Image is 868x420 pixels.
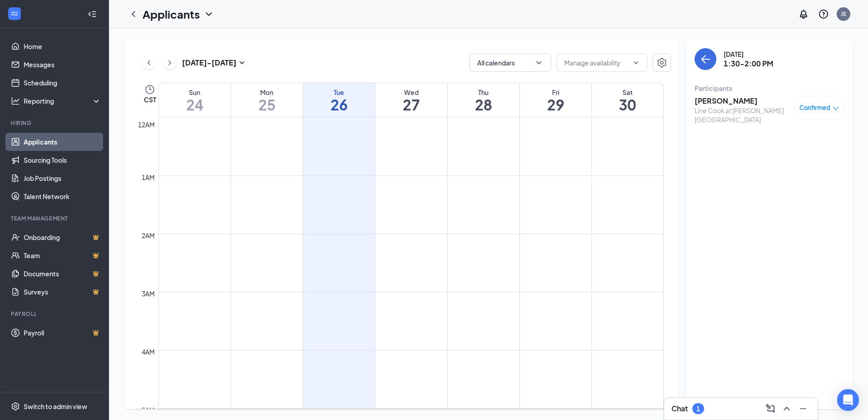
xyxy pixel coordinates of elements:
[799,103,830,112] span: Confirmed
[24,228,101,246] a: OnboardingCrown
[592,97,664,112] h1: 30
[231,97,303,112] h1: 25
[10,9,19,18] svg: WorkstreamLogo
[837,389,859,411] div: Open Intercom Messenger
[24,151,101,169] a: Sourcing Tools
[695,106,790,124] div: Line Cook at [PERSON_NAME][GEOGRAPHIC_DATA]
[143,6,200,22] h1: Applicants
[841,10,846,18] div: JE
[695,48,716,70] button: back-button
[231,88,303,97] div: Mon
[24,246,101,265] a: TeamCrown
[592,88,664,97] div: Sat
[24,324,101,342] a: PayrollCrown
[818,9,829,20] svg: QuestionInfo
[592,83,664,117] a: August 30, 2025
[798,9,809,20] svg: Notifications
[303,83,375,117] a: August 26, 2025
[24,187,101,205] a: Talent Network
[165,57,174,68] svg: ChevronRight
[700,54,711,65] svg: ArrowLeft
[24,265,101,283] a: DocumentsCrown
[24,133,101,151] a: Applicants
[763,401,778,416] button: ComposeMessage
[724,59,773,69] h3: 1:30-2:00 PM
[656,57,667,68] svg: Settings
[632,59,640,66] svg: ChevronDown
[159,97,231,112] h1: 24
[142,56,156,70] button: ChevronLeft
[724,50,773,59] div: [DATE]
[303,88,375,97] div: Tue
[781,403,792,414] svg: ChevronUp
[128,9,139,20] svg: ChevronLeft
[534,58,543,67] svg: ChevronDown
[798,403,809,414] svg: Minimize
[163,56,177,70] button: ChevronRight
[144,57,153,68] svg: ChevronLeft
[696,405,700,413] div: 1
[11,402,20,411] svg: Settings
[671,404,688,414] h3: Chat
[375,97,447,112] h1: 27
[11,215,99,222] div: Team Management
[11,96,20,105] svg: Analysis
[24,402,87,411] div: Switch to admin view
[140,230,157,240] div: 2am
[653,54,671,72] button: Settings
[144,84,155,95] svg: Clock
[237,57,247,68] svg: SmallChevronDown
[448,97,519,112] h1: 28
[695,96,790,106] h3: [PERSON_NAME]
[779,401,794,416] button: ChevronUp
[375,88,447,97] div: Wed
[303,97,375,112] h1: 26
[140,172,157,182] div: 1am
[140,405,157,415] div: 5am
[469,54,551,72] button: All calendarsChevronDown
[695,84,843,93] div: Participants
[24,55,101,74] a: Messages
[24,74,101,92] a: Scheduling
[11,310,99,318] div: Payroll
[140,289,157,299] div: 3am
[24,96,102,105] div: Reporting
[765,403,776,414] svg: ComposeMessage
[24,169,101,187] a: Job Postings
[144,95,156,104] span: CST
[136,120,157,130] div: 12am
[564,58,629,68] input: Manage availability
[88,10,97,19] svg: Collapse
[203,9,214,20] svg: ChevronDown
[182,58,237,68] h3: [DATE] - [DATE]
[159,88,231,97] div: Sun
[520,97,592,112] h1: 29
[231,83,303,117] a: August 25, 2025
[796,401,810,416] button: Minimize
[24,37,101,55] a: Home
[375,83,447,117] a: August 27, 2025
[520,88,592,97] div: Fri
[11,119,99,127] div: Hiring
[159,83,231,117] a: August 24, 2025
[520,83,592,117] a: August 29, 2025
[448,88,519,97] div: Thu
[140,347,157,357] div: 4am
[448,83,519,117] a: August 28, 2025
[833,105,839,112] span: down
[24,283,101,301] a: SurveysCrown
